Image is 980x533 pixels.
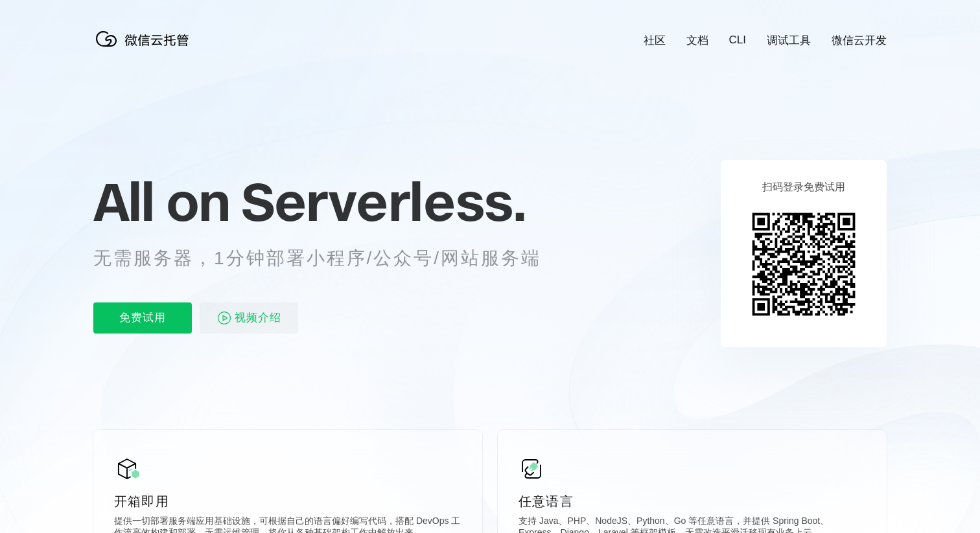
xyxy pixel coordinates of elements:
a: 微信云托管 [93,43,197,54]
a: 微信云开发 [832,33,887,48]
img: video_play.svg [216,310,232,326]
p: 免费试用 [93,302,192,334]
p: 扫码登录免费试用 [762,181,845,194]
a: CLI [729,34,746,47]
p: 开箱即用 [114,492,461,510]
p: 无需服务器，1分钟部署小程序/公众号/网站服务端 [93,245,565,271]
a: 文档 [686,33,708,48]
img: 微信云托管 [93,26,197,52]
span: Serverless. [241,169,526,234]
span: 视频介绍 [235,302,281,334]
p: 任意语言 [519,492,866,510]
a: 调试工具 [767,33,811,48]
span: All on [93,169,229,234]
a: 社区 [644,33,666,48]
